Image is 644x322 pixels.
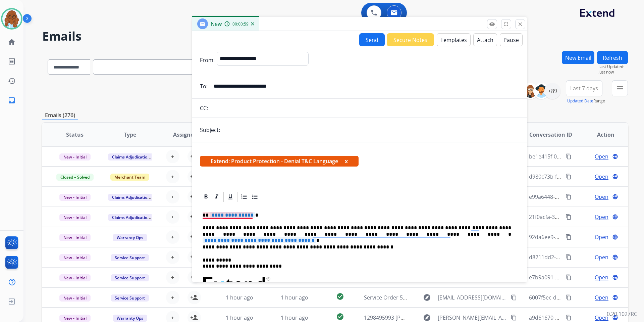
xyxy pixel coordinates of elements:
[59,234,91,241] span: New - Initial
[595,253,608,261] span: Open
[612,214,618,220] mat-icon: language
[232,21,249,27] span: 00:00:59
[66,131,84,139] span: Status
[612,234,618,240] mat-icon: language
[566,194,572,200] mat-icon: content_copy
[529,274,634,281] span: e7b9a091-8362-41c5-b5e0-e6266819ddd8
[108,194,154,201] span: Claims Adjudication
[113,315,147,322] span: Warranty Ops
[573,123,628,146] th: Action
[171,293,174,302] span: +
[211,20,222,28] span: New
[108,214,154,221] span: Claims Adjudication
[566,315,572,321] mat-icon: content_copy
[59,274,91,281] span: New - Initial
[566,294,572,301] mat-icon: content_copy
[200,56,215,64] p: From:
[489,21,495,27] mat-icon: remove_red_eye
[500,33,523,46] button: Pause
[190,213,198,221] mat-icon: person_add
[200,126,220,134] p: Subject:
[473,33,497,46] button: Attach
[595,193,608,201] span: Open
[8,38,16,46] mat-icon: home
[239,192,249,202] div: Ordered List
[8,77,16,85] mat-icon: history
[597,51,628,64] button: Refresh
[171,152,174,160] span: +
[171,253,174,261] span: +
[111,294,149,302] span: Service Support
[566,214,572,220] mat-icon: content_copy
[8,96,16,104] mat-icon: inbox
[567,98,593,104] button: Updated Date
[226,294,253,301] span: 1 hour ago
[595,273,608,281] span: Open
[595,152,608,160] span: Open
[364,294,552,301] span: Service Order 54d3d72f-67b7-4c6c-9c43-1b4f9829ab7b Booked with Velofix
[612,294,618,301] mat-icon: language
[166,271,179,284] button: +
[529,213,629,221] span: 21f0acfa-3e29-47e4-9623-545a0e00074a
[511,294,517,301] mat-icon: content_copy
[566,274,572,280] mat-icon: content_copy
[225,192,235,202] div: Underline
[281,314,308,321] span: 1 hour ago
[171,193,174,201] span: +
[190,233,198,241] mat-icon: person_add
[336,313,344,321] mat-icon: check_circle
[566,153,572,159] mat-icon: content_copy
[124,131,136,139] span: Type
[190,152,198,160] mat-icon: person_add
[566,174,572,180] mat-icon: content_copy
[59,153,91,160] span: New - Initial
[359,33,385,46] button: Send
[200,104,208,112] p: CC:
[56,174,94,181] span: Closed – Solved
[8,57,16,65] mat-icon: list_alt
[166,210,179,224] button: +
[517,21,523,27] mat-icon: close
[595,314,608,322] span: Open
[345,157,348,165] button: x
[529,173,630,180] span: d980c73b-f6d9-4657-b535-a6baf0c62c79
[562,51,594,64] button: New Email
[201,192,211,202] div: Bold
[529,131,572,139] span: Conversation ID
[166,190,179,203] button: +
[111,274,149,281] span: Service Support
[59,254,91,261] span: New - Initial
[336,292,344,301] mat-icon: check_circle
[166,170,179,183] button: +
[110,174,149,181] span: Merchant Team
[566,234,572,240] mat-icon: content_copy
[166,291,179,304] button: +
[529,314,628,321] span: a9d61670-853a-4f0f-b7e5-eb0fe47ef1dc
[200,156,359,167] span: Extend: Product Protection - Denial T&C Language
[190,273,198,281] mat-icon: person_add
[595,173,608,181] span: Open
[612,174,618,180] mat-icon: language
[42,30,628,43] h2: Emails
[250,192,260,202] div: Bullet List
[190,293,198,302] mat-icon: person_add
[570,87,598,90] span: Last 7 days
[511,315,517,321] mat-icon: content_copy
[598,64,628,70] span: Last Updated:
[59,294,91,302] span: New - Initial
[529,254,633,261] span: d8211dd2-e774-4890-ab1b-0297afbe04a6
[567,98,605,104] span: Range
[108,153,154,160] span: Claims Adjudication
[566,254,572,260] mat-icon: content_copy
[173,131,197,139] span: Assignee
[226,314,253,321] span: 1 hour ago
[612,274,618,280] mat-icon: language
[595,293,608,302] span: Open
[566,80,602,96] button: Last 7 days
[190,253,198,261] mat-icon: person_add
[438,314,507,322] span: [PERSON_NAME][EMAIL_ADDRESS][PERSON_NAME][DOMAIN_NAME]
[612,254,618,260] mat-icon: language
[595,233,608,241] span: Open
[529,153,630,160] span: be1e415f-0248-493a-a7ec-91cd39ba135f
[59,315,91,322] span: New - Initial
